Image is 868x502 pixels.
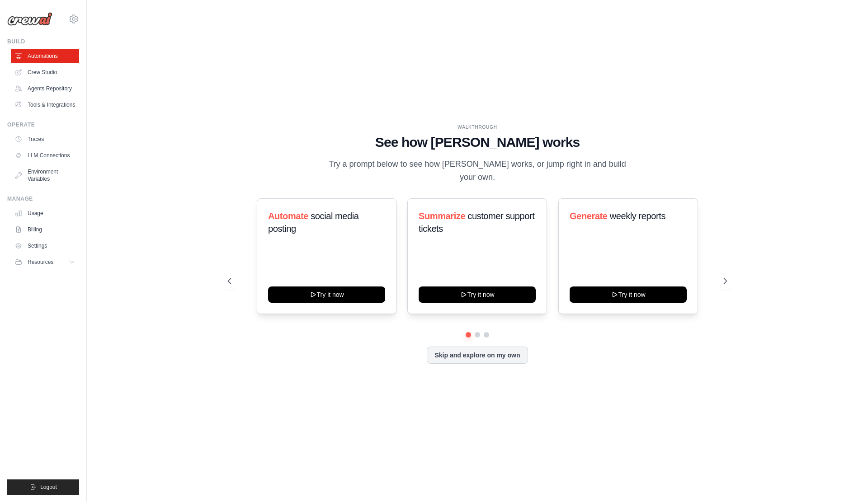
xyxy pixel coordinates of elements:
[609,211,665,221] span: weekly reports
[325,158,629,184] p: Try a prompt below to see how [PERSON_NAME] works, or jump right in and build your own.
[11,222,79,237] a: Billing
[419,211,534,234] span: customer support tickets
[268,211,308,221] span: Automate
[11,132,79,146] a: Traces
[7,479,79,495] button: Logout
[570,286,687,303] button: Try it now
[11,65,79,80] a: Crew Studio
[7,195,79,202] div: Manage
[11,49,79,63] a: Automations
[268,211,359,234] span: social media posting
[570,211,608,221] span: Generate
[7,38,79,45] div: Build
[228,124,727,131] div: WALKTHROUGH
[427,347,528,364] button: Skip and explore on my own
[11,255,79,269] button: Resources
[7,121,79,128] div: Operate
[11,164,79,186] a: Environment Variables
[11,148,79,163] a: LLM Connections
[11,81,79,96] a: Agents Repository
[11,98,79,112] a: Tools & Integrations
[40,483,57,491] span: Logout
[419,286,536,303] button: Try it now
[11,239,79,253] a: Settings
[11,206,79,221] a: Usage
[7,12,52,26] img: Logo
[268,286,385,303] button: Try it now
[419,211,465,221] span: Summarize
[28,258,53,266] span: Resources
[228,134,727,150] h1: See how [PERSON_NAME] works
